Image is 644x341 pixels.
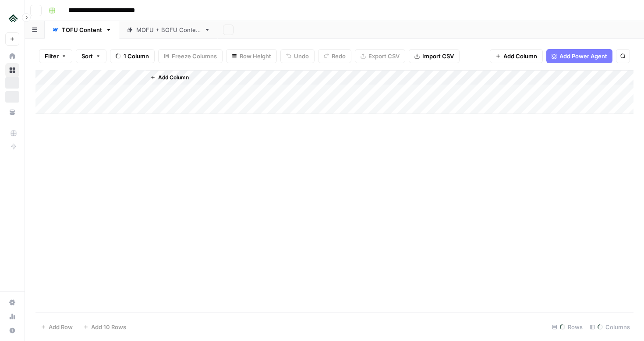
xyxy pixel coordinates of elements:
span: Add Column [503,52,537,60]
button: 1 Column [110,49,155,63]
span: Row Height [240,52,271,60]
button: Row Height [226,49,277,63]
a: Usage [5,309,19,323]
button: Workspace: Uplisting [5,7,19,29]
div: Columns [586,320,633,334]
button: Redo [318,49,351,63]
span: Import CSV [422,52,454,60]
span: Add Column [158,74,189,82]
img: Uplisting Logo [5,10,21,26]
a: Settings [5,295,19,309]
div: MOFU + BOFU Content [136,25,201,34]
span: Sort [81,52,93,60]
a: Your Data [5,105,19,119]
span: Redo [332,52,346,60]
div: TOFU Content [62,25,102,34]
span: Filter [45,52,59,60]
a: TOFU Content [45,21,119,39]
span: Export CSV [368,52,400,60]
span: Add Power Agent [559,52,607,60]
button: Freeze Columns [158,49,223,63]
button: Add Column [490,49,543,63]
span: Undo [294,52,309,60]
button: Add 10 Rows [78,320,131,334]
button: Export CSV [355,49,405,63]
button: Sort [76,49,106,63]
span: Freeze Columns [172,52,217,60]
a: Browse [5,63,19,77]
div: Rows [548,320,586,334]
button: Help + Support [5,323,19,337]
button: Import CSV [409,49,460,63]
button: Add Power Agent [546,49,612,63]
a: MOFU + BOFU Content [119,21,218,39]
button: Undo [280,49,315,63]
span: Add 10 Rows [91,323,126,331]
span: Add Row [49,323,73,331]
span: 1 Column [124,52,149,60]
button: Filter [39,49,72,63]
button: Add Row [35,320,78,334]
button: Add Column [147,72,192,83]
a: Home [5,49,19,63]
